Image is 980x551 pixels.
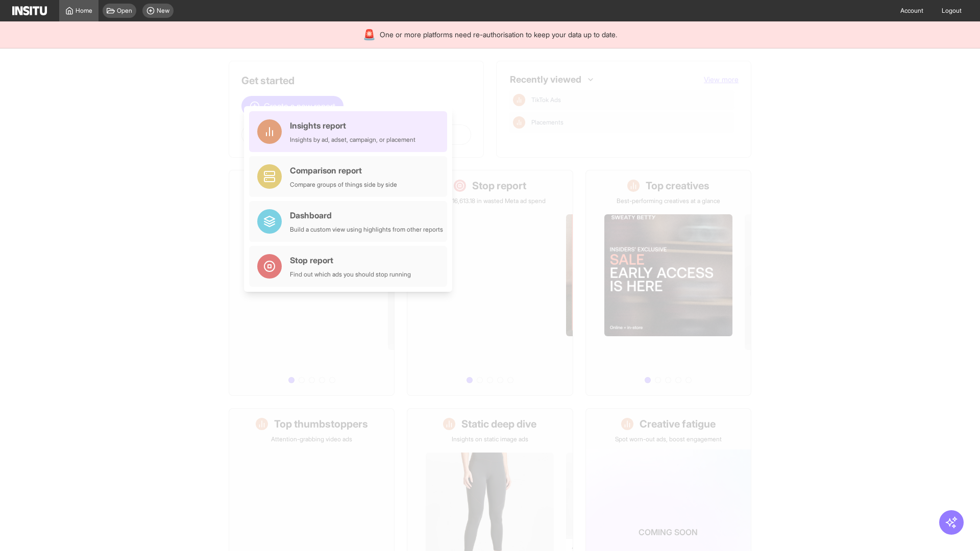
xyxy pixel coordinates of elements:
div: Insights by ad, adset, campaign, or placement [290,136,415,144]
div: 🚨 [363,28,376,42]
div: Find out which ads you should stop running [290,270,411,279]
span: New [157,7,169,15]
div: Comparison report [290,164,397,177]
div: Compare groups of things side by side [290,181,397,189]
div: Dashboard [290,209,443,221]
span: Home [76,7,92,15]
span: One or more platforms need re-authorisation to keep your data up to date. [380,30,617,40]
span: Open [117,7,132,15]
div: Build a custom view using highlights from other reports [290,226,443,234]
img: Logo [12,6,47,15]
div: Insights report [290,119,415,132]
div: Stop report [290,254,411,266]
